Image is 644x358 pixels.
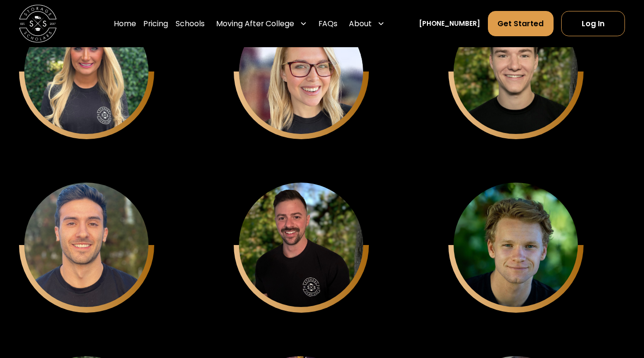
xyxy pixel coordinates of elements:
a: [PHONE_NUMBER] [419,19,480,29]
div: About [349,18,372,30]
div: Moving After College [212,10,311,37]
div: Moving After College [216,18,294,30]
a: FAQs [318,10,337,37]
a: Get Started [488,11,554,36]
a: Log In [561,11,625,36]
a: Pricing [143,10,168,37]
div: About [345,10,388,37]
a: Home [114,10,136,37]
a: Schools [176,10,205,37]
img: Storage Scholars main logo [19,5,57,42]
